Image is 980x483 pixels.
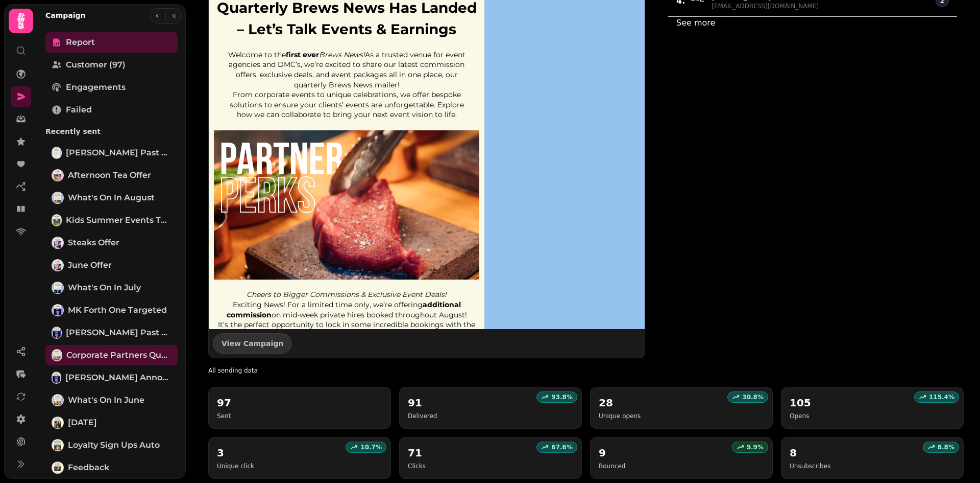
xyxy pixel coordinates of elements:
[217,412,231,420] p: Sent
[45,435,178,455] a: Loyalty Sign Ups AutoLoyalty Sign Ups Auto
[66,214,171,226] span: Kids summer events targeted
[68,282,141,294] span: What's On in July
[53,148,61,158] img: Martin Kemp Past Bookers 2
[45,210,178,231] a: Kids summer events targetedKids summer events targeted
[53,395,63,405] img: What's On in June
[68,304,167,316] span: MK Forth One Targeted
[214,300,479,320] p: Exciting News! For a limited time only, we’re offering on mid-week private hires booked throughou...
[790,412,811,420] p: Opens
[408,412,437,420] p: Delivered
[319,50,365,59] em: Brews News!
[68,394,144,406] span: What's On in June
[222,50,472,90] p: Welcome to the As a trusted venue for event agencies and DMC’s, we’re excited to share our latest...
[45,323,178,343] a: Martin Kemp Past Bookers[PERSON_NAME] Past Bookers
[214,320,479,360] p: It’s the perfect opportunity to lock in some incredible bookings with the summer parties just aro...
[68,439,160,451] span: Loyalty Sign Ups Auto
[66,327,171,339] span: [PERSON_NAME] Past Bookers
[227,300,461,319] strong: additional commission
[408,462,426,470] p: Clicks
[599,446,625,460] h2: 9
[938,443,954,451] p: 8.8 %
[360,443,382,451] p: 10.7 %
[45,390,178,410] a: What's On in JuneWhat's On in June
[213,333,292,354] button: View Campaign
[45,188,178,208] a: What's On in AugustWhat's On in August
[53,463,63,473] img: Feedback
[45,55,178,75] a: Customer (97)
[222,340,283,347] span: View Campaign
[676,18,715,28] a: See more
[45,32,178,53] a: Report
[712,2,819,10] span: [EMAIL_ADDRESS][DOMAIN_NAME]
[747,443,764,451] p: 9.9 %
[53,328,61,338] img: Martin Kemp Past Bookers
[217,462,254,470] p: Unique click
[53,350,61,360] img: Corporate Partners Quarterly
[53,418,63,428] img: Father's Day
[45,77,178,98] a: Engagements
[790,396,811,410] h2: 105
[599,396,641,410] h2: 28
[45,457,178,478] a: FeedbackFeedback
[45,255,178,275] a: June OfferJune Offer
[551,443,573,451] p: 67.6 %
[208,366,404,375] h2: Complete overview of all campaign delivery metrics
[408,396,437,410] h2: 91
[68,417,97,429] span: [DATE]
[599,412,641,420] p: Unique opens
[66,81,126,94] span: Engagements
[45,412,178,433] a: Father's Day[DATE]
[217,396,231,410] h2: 97
[53,238,63,248] img: Steaks Offer
[53,283,63,293] img: What's On in July
[68,169,151,181] span: Afternoon Tea Offer
[53,215,61,225] img: Kids summer events targeted
[551,393,573,401] p: 93.8 %
[217,446,254,460] h2: 3
[53,373,60,383] img: Martin Kemp Announcement
[68,462,109,474] span: Feedback
[286,50,319,59] strong: first ever
[66,104,92,116] span: Failed
[66,59,126,71] span: Customer (97)
[45,100,178,120] a: Failed
[790,446,830,460] h2: 8
[599,462,625,470] p: Bounced
[45,165,178,186] a: Afternoon Tea OfferAfternoon Tea Offer
[53,440,63,450] img: Loyalty Sign Ups Auto
[53,305,63,315] img: MK Forth One Targeted
[53,193,63,203] img: What's On in August
[53,170,63,180] img: Afternoon Tea Offer
[742,393,764,401] p: 30.8 %
[66,36,95,49] span: Report
[45,367,178,388] a: Martin Kemp Announcement[PERSON_NAME] Announcement
[790,462,830,470] p: Unsubscribes
[247,290,447,299] em: Cheers to Bigger Commissions & Exclusive Event Deals!
[45,345,178,365] a: Corporate Partners QuarterlyCorporate Partners Quarterly
[65,372,171,384] span: [PERSON_NAME] Announcement
[45,122,178,141] p: Recently sent
[66,349,171,361] span: Corporate Partners Quarterly
[45,278,178,298] a: What's On in JulyWhat's On in July
[45,10,86,20] h2: Campaign
[45,300,178,320] a: MK Forth One TargetedMK Forth One Targeted
[45,143,178,163] a: Martin Kemp Past Bookers 2[PERSON_NAME] Past Bookers 2
[68,259,112,271] span: June Offer
[68,192,155,204] span: What's On in August
[53,260,63,270] img: June Offer
[68,237,119,249] span: Steaks Offer
[66,147,171,159] span: [PERSON_NAME] Past Bookers 2
[408,446,426,460] h2: 71
[929,393,954,401] p: 115.4 %
[45,233,178,253] a: Steaks OfferSteaks Offer
[222,90,472,120] p: From corporate events to unique celebrations, we offer bespoke solutions to ensure your clients’ ...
